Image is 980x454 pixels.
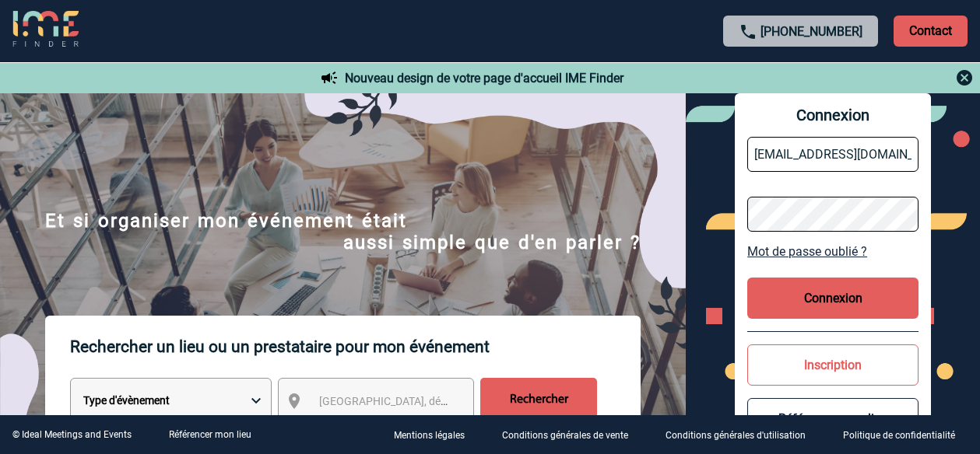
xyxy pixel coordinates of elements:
[70,316,641,378] p: Rechercher un lieu ou un prestataire pour mon événement
[894,16,968,47] p: Contact
[653,428,831,442] a: Conditions générales d'utilisation
[747,137,919,172] input: Email *
[747,244,919,259] a: Mot de passe oublié ?
[502,431,628,442] p: Conditions générales de vente
[480,378,597,421] input: Rechercher
[394,431,465,442] p: Mentions légales
[169,429,251,440] a: Référencer mon lieu
[747,278,919,319] button: Connexion
[12,429,132,440] div: © Ideal Meetings and Events
[381,428,490,442] a: Mentions légales
[739,23,757,41] img: call-24-px.png
[760,24,862,39] a: [PHONE_NUMBER]
[747,398,919,439] button: Référencer mon lieu
[747,106,919,124] span: Connexion
[831,428,980,442] a: Politique de confidentialité
[666,431,806,442] p: Conditions générales d'utilisation
[319,395,536,407] span: [GEOGRAPHIC_DATA], département, région...
[747,344,919,386] button: Inscription
[490,428,653,442] a: Conditions générales de vente
[843,431,955,442] p: Politique de confidentialité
